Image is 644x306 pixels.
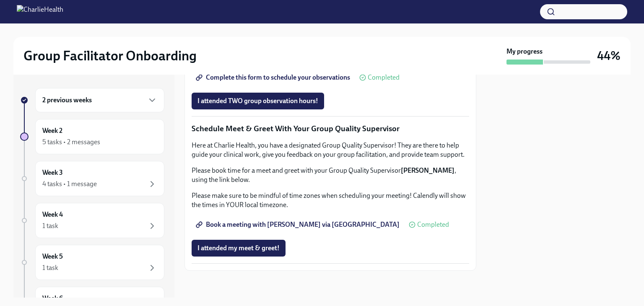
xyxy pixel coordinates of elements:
[42,210,63,219] h6: Week 4
[506,47,543,56] strong: My progress
[192,216,405,233] a: Book a meeting with [PERSON_NAME] via [GEOGRAPHIC_DATA]
[401,166,454,174] strong: [PERSON_NAME]
[42,179,97,189] div: 4 tasks • 1 message
[20,119,164,154] a: Week 25 tasks • 2 messages
[20,161,164,196] a: Week 34 tasks • 1 message
[192,123,469,134] p: Schedule Meet & Greet With Your Group Quality Supervisor
[192,191,469,210] p: Please make sure to be mindful of time zones when scheduling your meeting! Calendly will show the...
[20,203,164,238] a: Week 41 task
[192,141,469,159] p: Here at Charlie Health, you have a designated Group Quality Supervisor! They are there to help gu...
[197,73,350,82] span: Complete this form to schedule your observations
[20,245,164,280] a: Week 51 task
[192,69,356,86] a: Complete this form to schedule your observations
[42,137,100,147] div: 5 tasks • 2 messages
[197,244,280,252] span: I attended my meet & greet!
[42,263,58,272] div: 1 task
[417,221,449,228] span: Completed
[192,240,286,257] button: I attended my meet & greet!
[42,96,92,105] h6: 2 previous weeks
[192,93,324,109] button: I attended TWO group observation hours!
[17,5,63,18] img: CharlieHealth
[42,126,62,135] h6: Week 2
[42,294,63,303] h6: Week 6
[35,88,164,112] div: 2 previous weeks
[42,221,58,231] div: 1 task
[197,220,400,229] span: Book a meeting with [PERSON_NAME] via [GEOGRAPHIC_DATA]
[597,48,621,63] h3: 44%
[192,166,469,184] p: Please book time for a meet and greet with your Group Quality Supervisor , using the link below.
[368,74,400,81] span: Completed
[197,97,318,105] span: I attended TWO group observation hours!
[23,47,197,64] h2: Group Facilitator Onboarding
[42,252,63,261] h6: Week 5
[42,168,63,177] h6: Week 3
